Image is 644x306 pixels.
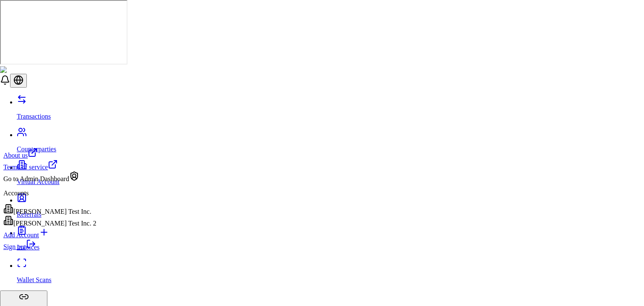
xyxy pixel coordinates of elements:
[3,204,96,215] div: [PERSON_NAME] Test Inc.
[3,171,96,183] div: Go to Admin Dashboard
[3,189,96,197] p: Accounts
[3,243,36,250] a: Sign out
[3,227,96,239] a: Add Account
[3,215,96,227] div: [PERSON_NAME] Test Inc. 2
[3,159,96,171] a: Terms of service
[3,148,96,159] a: About us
